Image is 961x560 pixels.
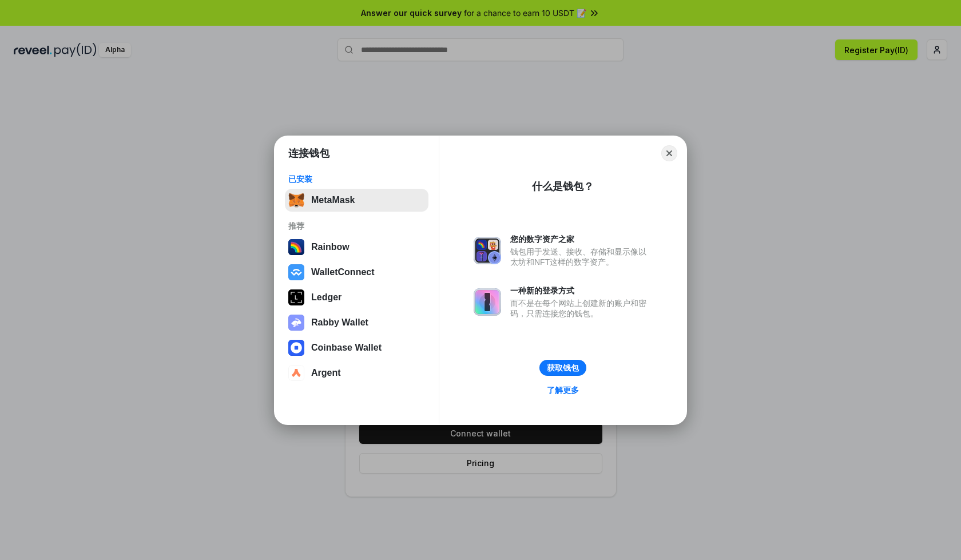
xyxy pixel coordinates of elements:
[311,317,368,328] div: Rabby Wallet
[288,365,304,381] img: svg+xml,%3Csvg%20width%3D%2228%22%20height%3D%2228%22%20viewBox%3D%220%200%2028%2028%22%20fill%3D...
[285,286,428,309] button: Ledger
[288,221,425,231] div: 推荐
[540,383,586,398] a: 了解更多
[285,236,428,259] button: Rainbow
[288,146,329,160] h1: 连接钱包
[285,336,428,359] button: Coinbase Wallet
[510,234,652,244] div: 您的数字资产之家
[311,195,355,205] div: MetaMask
[547,385,579,395] div: 了解更多
[661,145,677,161] button: Close
[285,311,428,334] button: Rabby Wallet
[510,285,652,296] div: 一种新的登录方式
[311,343,382,353] div: Coinbase Wallet
[474,237,501,264] img: svg+xml,%3Csvg%20xmlns%3D%22http%3A%2F%2Fwww.w3.org%2F2000%2Fsvg%22%20fill%3D%22none%22%20viewBox...
[539,360,586,376] button: 获取钱包
[474,288,501,316] img: svg+xml,%3Csvg%20xmlns%3D%22http%3A%2F%2Fwww.w3.org%2F2000%2Fsvg%22%20fill%3D%22none%22%20viewBox...
[311,242,350,252] div: Rainbow
[288,289,304,305] img: svg+xml,%3Csvg%20xmlns%3D%22http%3A%2F%2Fwww.w3.org%2F2000%2Fsvg%22%20width%3D%2228%22%20height%3...
[288,315,304,331] img: svg+xml,%3Csvg%20xmlns%3D%22http%3A%2F%2Fwww.w3.org%2F2000%2Fsvg%22%20fill%3D%22none%22%20viewBox...
[547,363,579,373] div: 获取钱包
[288,174,425,184] div: 已安装
[510,298,652,319] div: 而不是在每个网站上创建新的账户和密码，只需连接您的钱包。
[510,247,652,267] div: 钱包用于发送、接收、存储和显示像以太坊和NFT这样的数字资产。
[285,261,428,284] button: WalletConnect
[288,340,304,356] img: svg+xml,%3Csvg%20width%3D%2228%22%20height%3D%2228%22%20viewBox%3D%220%200%2028%2028%22%20fill%3D...
[532,180,594,193] div: 什么是钱包？
[285,189,428,212] button: MetaMask
[288,264,304,280] img: svg+xml,%3Csvg%20width%3D%2228%22%20height%3D%2228%22%20viewBox%3D%220%200%2028%2028%22%20fill%3D...
[311,368,341,378] div: Argent
[311,267,375,277] div: WalletConnect
[311,292,341,303] div: Ledger
[288,192,304,208] img: svg+xml,%3Csvg%20fill%3D%22none%22%20height%3D%2233%22%20viewBox%3D%220%200%2035%2033%22%20width%...
[288,239,304,255] img: svg+xml,%3Csvg%20width%3D%22120%22%20height%3D%22120%22%20viewBox%3D%220%200%20120%20120%22%20fil...
[285,362,428,384] button: Argent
